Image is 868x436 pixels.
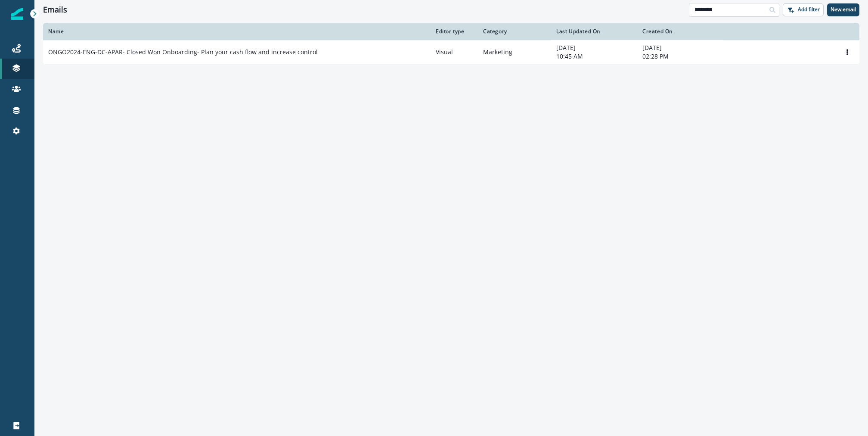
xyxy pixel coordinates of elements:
div: Editor type [436,28,473,35]
h1: Emails [43,5,67,15]
div: Created On [642,28,718,35]
td: Visual [431,40,478,65]
button: New email [827,3,859,16]
p: [DATE] [642,44,718,52]
div: Category [483,28,546,35]
div: Name [48,28,425,35]
div: Last Updated On [556,28,632,35]
p: 10:45 AM [556,52,632,61]
button: Add filter [783,3,824,16]
p: New email [831,6,856,12]
td: Marketing [478,40,551,65]
a: ONGO2024-ENG-DC-APAR- Closed Won Onboarding- Plan your cash flow and increase controlVisualMarket... [43,40,859,65]
p: 02:28 PM [642,52,718,61]
img: Inflection [11,8,23,20]
p: Add filter [798,6,820,12]
p: [DATE] [556,44,632,52]
p: ONGO2024-ENG-DC-APAR- Closed Won Onboarding- Plan your cash flow and increase control [48,48,318,56]
button: Options [840,46,854,59]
